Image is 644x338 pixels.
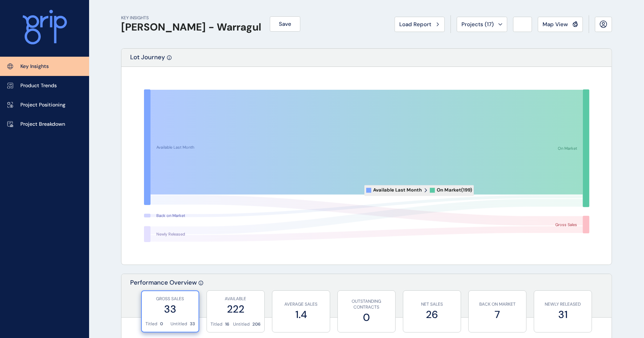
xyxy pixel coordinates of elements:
p: Product Trends [20,82,57,89]
button: Load Report [395,17,445,32]
p: Key Insights [20,63,49,70]
p: 0 [160,321,163,327]
span: Map View [543,21,568,28]
button: Save [270,16,300,32]
p: Untitled [171,321,187,327]
p: AVAILABLE [211,296,261,302]
p: GROSS SALES [145,296,195,302]
p: 206 [252,321,261,327]
p: Performance Overview [130,278,197,317]
label: 7 [472,307,523,322]
h1: [PERSON_NAME] - Warragul [121,21,261,33]
p: OUTSTANDING CONTRACTS [341,298,392,311]
p: 33 [190,321,195,327]
p: NEWLY RELEASED [538,301,588,307]
p: Titled [145,321,157,327]
label: 0 [341,310,392,325]
p: KEY INSIGHTS [121,15,261,21]
span: Projects ( 17 ) [461,21,494,28]
button: Projects (17) [457,17,507,32]
p: Titled [211,321,223,327]
p: Project Breakdown [20,121,65,128]
p: Lot Journey [130,53,165,67]
span: Save [279,20,291,28]
p: Untitled [233,321,250,327]
label: 31 [538,307,588,322]
p: 16 [225,321,229,327]
button: Map View [538,17,583,32]
p: BACK ON MARKET [472,301,523,307]
label: 33 [145,302,195,316]
span: Load Report [399,21,431,28]
label: 26 [407,307,457,322]
label: 1.4 [276,307,326,322]
p: NET SALES [407,301,457,307]
p: AVERAGE SALES [276,301,326,307]
p: Project Positioning [20,101,65,109]
label: 222 [211,302,261,316]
